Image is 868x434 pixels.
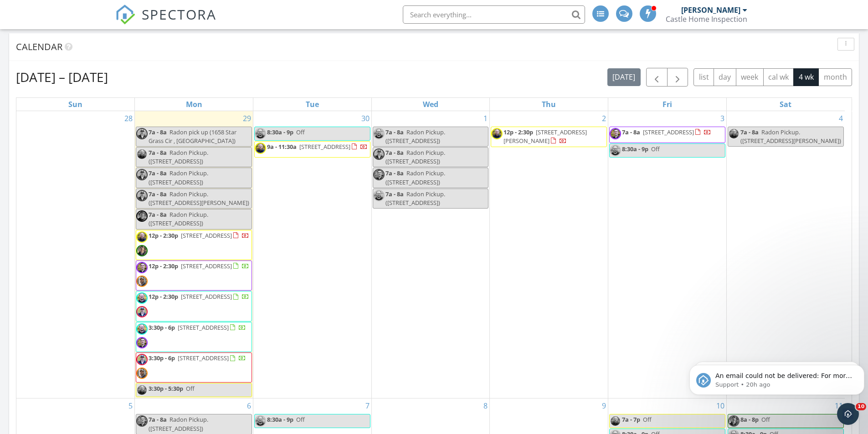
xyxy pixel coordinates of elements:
a: Go to October 9, 2025 [600,398,608,413]
a: 7a - 8a [STREET_ADDRESS] [609,127,725,143]
span: 12p - 2:30p [149,292,178,301]
span: Radon Pickup. ([STREET_ADDRESS][PERSON_NAME]) [740,128,841,145]
td: Go to October 1, 2025 [371,111,490,398]
span: Radon Pickup. ([STREET_ADDRESS]) [385,190,445,207]
a: Sunday [67,98,84,111]
a: 12p - 2:30p [STREET_ADDRESS] [136,260,252,291]
img: nazar.jpg [373,169,385,180]
img: jeff.jpg [136,384,148,396]
a: 12p - 2:30p [STREET_ADDRESS] [136,291,252,321]
a: SPECTORA [115,12,216,31]
span: [STREET_ADDRESS] [181,262,232,270]
span: Off [651,145,660,153]
img: jeff.jpg [728,128,740,139]
img: evan.jpg [136,354,148,365]
span: Calendar [16,41,62,53]
img: The Best Home Inspection Software - Spectora [115,5,135,25]
span: 7a - 7p [622,415,640,424]
td: Go to October 2, 2025 [490,111,608,398]
a: Monday [184,98,204,111]
span: Radon Pickup. ([STREET_ADDRESS]) [385,169,445,186]
a: 9a - 11:30a [STREET_ADDRESS] [267,143,368,151]
button: list [693,68,714,86]
span: SPECTORA [142,5,216,24]
a: Go to October 3, 2025 [719,111,726,126]
td: Go to September 28, 2025 [16,111,135,398]
span: 7a - 8a [149,415,167,424]
span: 7a - 8a [149,210,167,219]
img: thomas.jpg [255,128,266,139]
a: 12p - 2:30p [STREET_ADDRESS] [149,262,249,270]
a: Go to October 1, 2025 [482,111,489,126]
a: 12p - 2:30p [STREET_ADDRESS][PERSON_NAME] [503,128,587,145]
span: Off [296,128,305,136]
a: 7a - 8a [STREET_ADDRESS] [622,128,711,136]
a: 3:30p - 6p [STREET_ADDRESS] [149,323,246,332]
a: 3:30p - 6p [STREET_ADDRESS] [149,354,246,362]
a: Go to October 4, 2025 [837,111,845,126]
a: Go to September 30, 2025 [360,111,371,126]
button: 4 wk [793,68,819,86]
a: Wednesday [421,98,440,111]
iframe: Intercom live chat [837,403,859,425]
span: Radon Pickup. ([STREET_ADDRESS]) [149,415,208,432]
a: Saturday [778,98,793,111]
span: [STREET_ADDRESS] [181,292,232,301]
span: 10 [856,403,866,410]
button: [DATE] [607,68,641,86]
img: nazar.jpg [610,128,621,139]
a: Go to October 5, 2025 [127,398,134,413]
img: thomas.jpg [610,145,621,156]
img: img_2475.jpeg [136,245,148,256]
span: Radon pick up (1658 Star Grass Cir , [GEOGRAPHIC_DATA]) [149,128,236,145]
td: Go to October 3, 2025 [608,111,727,398]
img: evan.jpg [136,169,148,180]
span: Radon Pickup. ([STREET_ADDRESS]) [385,128,445,145]
a: 12p - 2:30p [STREET_ADDRESS] [149,231,249,240]
span: 3:30p - 5:30p [149,384,183,393]
span: 7a - 8a [385,190,404,198]
img: nazar.jpg [136,337,148,348]
span: 12p - 2:30p [149,231,178,240]
input: Search everything... [403,5,585,24]
span: Off [296,415,305,424]
div: Castle Home Inspection [666,15,747,24]
span: Radon Pickup. ([STREET_ADDRESS]) [385,148,445,165]
span: 12p - 2:30p [149,262,178,270]
span: 7a - 8a [385,169,404,177]
span: 7a - 8a [385,148,404,157]
a: Go to September 29, 2025 [241,111,253,126]
img: evan.jpg [373,148,385,160]
button: cal wk [763,68,794,86]
img: img_8334.jpeg [136,276,148,287]
span: [STREET_ADDRESS] [181,231,232,240]
span: 3:30p - 6p [149,354,175,362]
span: [STREET_ADDRESS] [178,354,229,362]
img: jeff.jpg [491,128,503,139]
img: img_2466.jpeg [136,210,148,222]
img: jeff.jpg [136,148,148,160]
span: Radon Pickup. ([STREET_ADDRESS]) [149,210,208,227]
td: Go to September 29, 2025 [135,111,253,398]
iframe: Intercom notifications message [686,346,868,409]
button: Previous [646,68,668,87]
a: 3:30p - 6p [STREET_ADDRESS] [136,352,252,383]
img: jeff.jpg [610,415,621,427]
span: 8:30a - 9p [622,145,648,153]
button: month [818,68,852,86]
img: jeff.jpg [136,231,148,243]
a: 12p - 2:30p [STREET_ADDRESS] [149,292,249,301]
h2: [DATE] – [DATE] [16,68,108,86]
a: Tuesday [304,98,321,111]
span: Radon Pickup. ([STREET_ADDRESS][PERSON_NAME]) [149,190,249,207]
span: 7a - 8a [385,128,404,136]
a: Friday [661,98,674,111]
span: [STREET_ADDRESS] [299,143,350,151]
a: 12p - 2:30p [STREET_ADDRESS] [136,230,252,260]
div: [PERSON_NAME] [681,5,740,15]
a: 9a - 11:30a [STREET_ADDRESS] [254,141,370,158]
span: 3:30p - 6p [149,323,175,332]
img: evan.jpg [136,190,148,201]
